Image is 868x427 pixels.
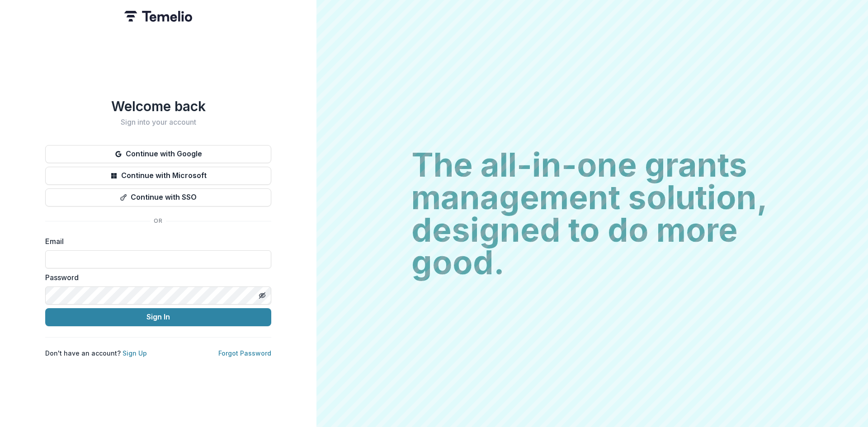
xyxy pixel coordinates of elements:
a: Forgot Password [218,349,271,357]
button: Continue with Microsoft [45,167,271,185]
img: Temelio [124,11,192,22]
label: Email [45,236,266,247]
button: Sign In [45,308,271,326]
button: Toggle password visibility [255,288,269,303]
a: Sign Up [123,349,147,357]
button: Continue with Google [45,145,271,163]
label: Password [45,272,266,283]
button: Continue with SSO [45,188,271,206]
h1: Welcome back [45,98,271,114]
p: Don't have an account? [45,348,147,358]
h2: Sign into your account [45,118,271,127]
